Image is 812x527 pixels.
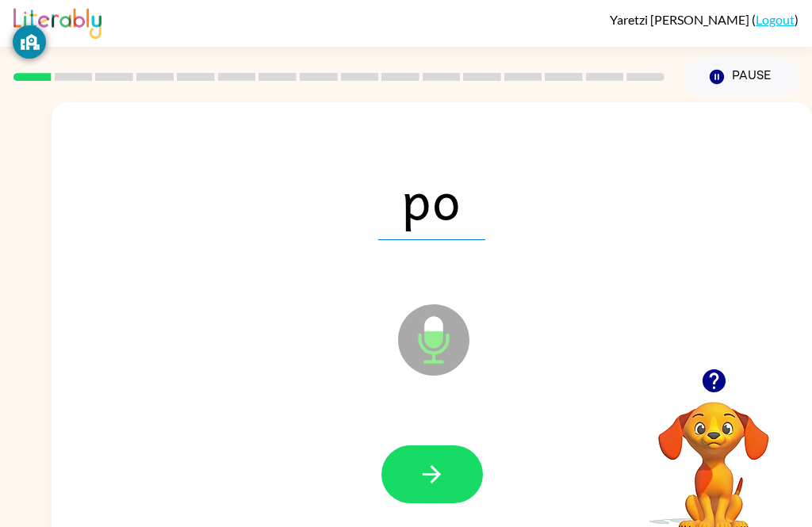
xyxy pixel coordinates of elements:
div: ( ) [610,12,799,27]
button: Pause [684,59,799,95]
span: Yaretzi [PERSON_NAME] [610,12,752,27]
img: Literably [13,4,101,39]
span: po [378,158,485,240]
a: Logout [756,12,795,27]
button: GoGuardian Privacy Information [13,25,46,59]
